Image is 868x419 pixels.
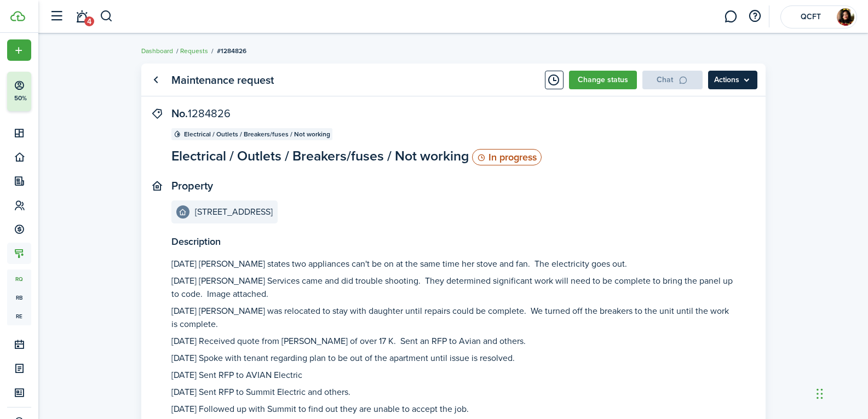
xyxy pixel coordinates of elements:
[545,71,564,89] button: Timeline
[147,71,165,89] a: Go back
[14,94,27,103] p: 50%
[171,274,735,301] p: [DATE] [PERSON_NAME] Services came and did trouble shooting. They determined significant work wil...
[817,377,823,410] div: Drag
[141,46,173,56] a: Dashboard
[7,269,31,288] a: rq
[472,149,542,165] status: In progress
[7,72,98,111] button: 50%
[7,288,31,307] a: rb
[569,71,637,89] button: Change status
[84,16,94,26] span: 4
[46,6,67,27] button: Open sidebar
[708,71,757,89] button: Actions
[171,369,735,382] p: [DATE] Sent RFP to AVIAN Electric
[100,7,113,26] button: Search
[813,366,868,419] iframe: Chat Widget
[171,335,735,348] p: [DATE] Received quote from [PERSON_NAME] of over 17 K. Sent an RFP to Avian and others.
[7,39,31,61] button: Open menu
[171,234,735,249] panel-main-title: Description
[171,403,735,416] p: [DATE] Followed up with Summit to find out they are unable to accept the job.
[217,46,246,56] span: #1284826
[789,13,832,21] span: QCFT
[171,305,735,331] p: [DATE] [PERSON_NAME] was relocated to stay with daughter until repairs could be complete. We turn...
[180,46,208,56] a: Requests
[184,129,330,139] span: Electrical / Outlets / Breakers/fuses / Not working
[188,105,231,122] span: 1284826
[171,107,231,120] panel-main-title: No.
[171,146,542,167] panel-main-description: Electrical / Outlets / Breakers/fuses / Not working
[195,207,273,217] e-details-info-title: [STREET_ADDRESS]
[171,74,274,87] panel-main-title: Maintenance request
[837,8,854,26] img: QCFT
[171,257,735,271] p: [DATE] [PERSON_NAME] states two appliances can't be on at the same time her stove and fan. The el...
[10,11,25,21] img: TenantCloud
[720,3,741,31] a: Messaging
[7,307,31,325] a: re
[171,386,735,399] p: [DATE] Sent RFP to Summit Electric and others.
[71,3,92,31] a: Notifications
[171,180,213,192] panel-main-title: Property
[171,352,735,365] p: [DATE] Spoke with tenant regarding plan to be out of the apartment until issue is resolved.
[745,7,764,26] button: Open resource center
